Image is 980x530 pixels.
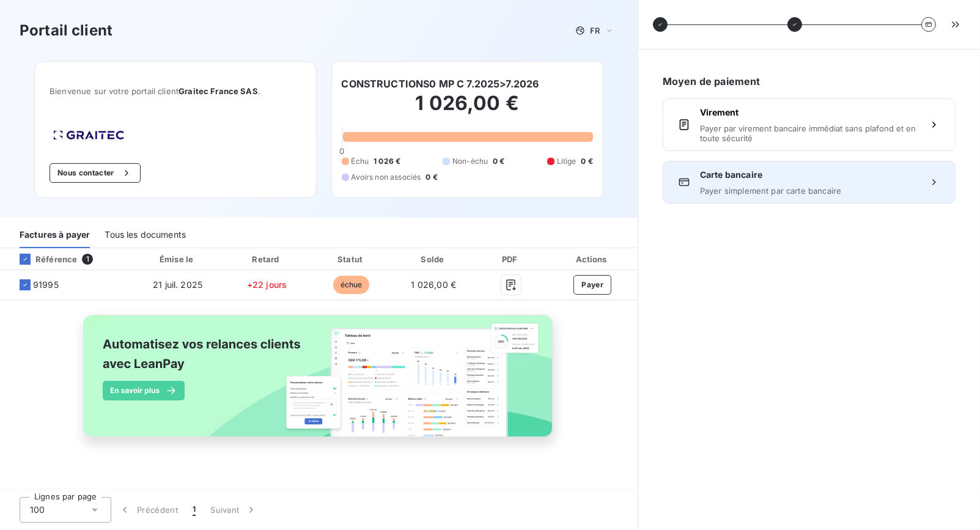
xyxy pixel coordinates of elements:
span: Échu [352,156,369,167]
span: Bienvenue sur votre portail client . [50,86,301,96]
div: Émise le [134,253,222,265]
span: 91995 [33,279,59,291]
span: 1 026 € [374,156,400,167]
div: PDF [477,253,545,265]
div: Actions [550,253,635,265]
div: Retard [227,253,308,265]
div: Solde [396,253,472,265]
button: Suivant [203,497,265,523]
button: Nous contacter [50,163,140,183]
button: Payer [573,275,611,295]
div: Tous les documents [105,223,186,248]
img: banner [72,307,566,458]
span: 0 € [493,156,504,167]
span: Litige [557,156,577,167]
h6: CONSTRUCTIONS0 MP C 7.2025>7.2026 [342,76,539,91]
span: 1 [193,504,196,516]
span: Payer simplement par carte bancaire [700,186,918,196]
span: FR [590,26,600,35]
span: Non-échu [452,156,488,167]
button: 1 [185,497,203,523]
span: +22 jours [247,279,287,290]
button: Précédent [111,497,185,523]
span: 0 [339,146,344,156]
span: Carte bancaire [700,169,918,181]
h6: Moyen de paiement [663,74,956,89]
span: 100 [30,504,45,516]
span: Payer par virement bancaire immédiat sans plafond et en toute sécurité [700,123,918,143]
div: Référence [10,254,77,265]
span: 21 juil. 2025 [153,279,202,290]
span: 1 026,00 € [411,279,457,290]
span: échue [333,276,370,294]
span: 0 € [426,172,437,183]
img: Company logo [50,127,128,144]
div: Factures à payer [20,223,90,248]
span: Avoirs non associés [352,172,421,183]
div: Statut [312,253,390,265]
span: 0 € [581,156,593,167]
h3: Portail client [20,20,112,42]
h2: 1 026,00 € [342,91,593,128]
span: Graitec France SAS [179,86,258,96]
span: Virement [700,106,918,119]
span: 1 [82,254,93,265]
